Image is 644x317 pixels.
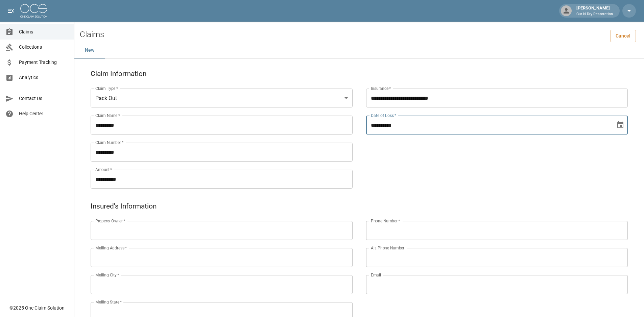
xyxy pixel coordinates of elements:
[614,118,627,132] button: Choose date
[95,272,119,278] label: Mailing City
[74,42,105,58] button: New
[95,218,125,224] label: Property Owner
[371,113,396,118] label: Date of Loss
[371,86,391,91] label: Insurance
[574,5,616,17] div: [PERSON_NAME]
[371,218,400,224] label: Phone Number
[19,59,69,66] span: Payment Tracking
[95,140,123,145] label: Claim Number
[95,113,120,118] label: Claim Name
[95,299,122,305] label: Mailing State
[9,304,65,311] div: © 2025 One Claim Solution
[19,95,69,102] span: Contact Us
[371,272,381,278] label: Email
[19,110,69,117] span: Help Center
[20,4,47,18] img: ocs-logo-white-transparent.png
[610,30,636,42] a: Cancel
[19,28,69,35] span: Claims
[91,89,353,107] div: Pack Out
[95,167,112,172] label: Amount
[95,245,127,251] label: Mailing Address
[80,30,104,40] h2: Claims
[74,42,644,58] div: dynamic tabs
[95,86,118,91] label: Claim Type
[19,44,69,51] span: Collections
[371,245,404,251] label: Alt. Phone Number
[4,4,18,18] button: open drawer
[576,11,613,17] p: Cut N Dry Restoration
[19,74,69,81] span: Analytics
